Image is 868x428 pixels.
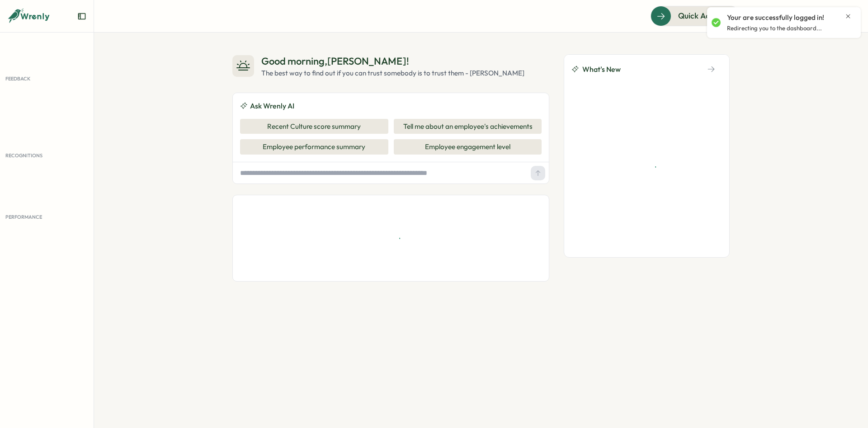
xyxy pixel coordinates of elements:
[651,6,741,26] button: Quick Actions
[582,64,621,75] span: What's New
[844,13,852,20] button: Close notification
[261,68,524,78] div: The best way to find out if you can trust somebody is to trust them - [PERSON_NAME]
[261,54,524,68] div: Good morning , [PERSON_NAME] !
[250,100,294,112] span: Ask Wrenly AI
[240,119,388,134] button: Recent Culture score summary
[678,10,727,22] span: Quick Actions
[394,119,542,134] button: Tell me about an employee's achievements
[394,139,542,155] button: Employee engagement level
[727,13,824,23] p: Your are successfully logged in!
[240,139,388,155] button: Employee performance summary
[77,12,86,21] button: Expand sidebar
[727,24,822,33] p: Redirecting you to the dashboard...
